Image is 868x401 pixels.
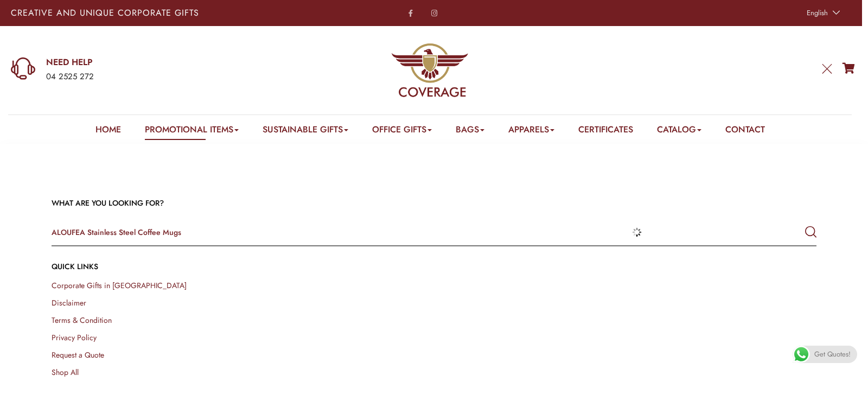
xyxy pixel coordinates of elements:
[95,123,121,140] a: Home
[52,280,187,291] a: Corporate Gifts in [GEOGRAPHIC_DATA]
[814,346,851,363] span: Get Quotes!
[52,315,112,326] a: Terms & Condition
[52,262,816,272] h4: QUICK LINKs
[657,123,701,140] a: Catalog
[145,123,239,140] a: Promotional Items
[456,123,484,140] a: Bags
[52,367,79,378] a: Shop All
[11,9,342,17] p: Creative and Unique Corporate Gifts
[725,123,765,140] a: Contact
[263,123,348,140] a: Sustainable Gifts
[578,123,633,140] a: Certificates
[52,219,663,245] input: Search products...
[807,8,828,18] span: English
[52,297,86,308] a: Disclaimer
[52,198,816,209] h3: WHAT ARE YOU LOOKING FOR?
[46,70,282,84] div: 04 2525 272
[508,123,554,140] a: Apparels
[801,5,843,21] a: English
[372,123,432,140] a: Office Gifts
[52,332,97,343] a: Privacy Policy
[46,56,282,68] a: NEED HELP
[52,349,104,360] a: Request a Quote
